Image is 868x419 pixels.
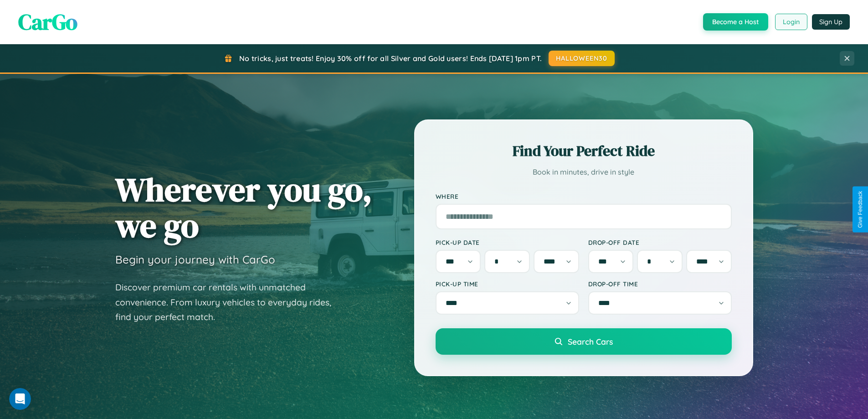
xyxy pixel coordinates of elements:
[436,328,732,355] button: Search Cars
[588,280,732,288] label: Drop-off Time
[857,191,863,228] div: Give Feedback
[568,336,613,347] span: Search Cars
[115,171,372,243] h1: Wherever you go, we go
[18,7,77,37] span: CarGo
[9,388,31,410] iframe: Intercom live chat
[436,192,732,200] label: Where
[588,238,732,246] label: Drop-off Date
[239,54,542,63] span: No tricks, just treats! Enjoy 30% off for all Silver and Gold users! Ends [DATE] 1pm PT.
[115,253,275,266] h3: Begin your journey with CarGo
[703,13,768,31] button: Become a Host
[436,166,732,179] p: Book in minutes, drive in style
[436,238,579,246] label: Pick-up Date
[436,280,579,288] label: Pick-up Time
[436,141,732,161] h2: Find Your Perfect Ride
[775,14,807,30] button: Login
[549,51,615,66] button: HALLOWEEN30
[115,280,343,325] p: Discover premium car rentals with unmatched convenience. From luxury vehicles to everyday rides, ...
[812,14,850,30] button: Sign Up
